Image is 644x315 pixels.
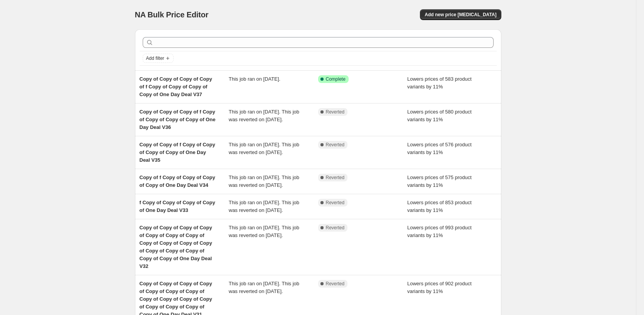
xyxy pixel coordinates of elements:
[229,142,299,155] span: This job ran on [DATE]. This job was reverted on [DATE].
[140,109,216,130] span: Copy of Copy of Copy of f Copy of Copy of Copy of Copy of One Day Deal V36
[135,10,209,19] span: NA Bulk Price Editor
[229,200,299,213] span: This job ran on [DATE]. This job was reverted on [DATE].
[326,76,346,82] span: Complete
[407,200,472,213] span: Lowers prices of 853 product variants by 11%
[140,142,215,163] span: Copy of Copy of f Copy of Copy of Copy of Copy of One Day Deal V35
[229,225,299,238] span: This job ran on [DATE]. This job was reverted on [DATE].
[229,109,299,122] span: This job ran on [DATE]. This job was reverted on [DATE].
[146,55,164,61] span: Add filter
[420,9,501,20] button: Add new price [MEDICAL_DATA]
[407,281,472,294] span: Lowers prices of 902 product variants by 11%
[407,174,472,188] span: Lowers prices of 575 product variants by 11%
[140,225,212,269] span: Copy of Copy of Copy of Copy of Copy of Copy of Copy of Copy of Copy of Copy of Copy of Copy of C...
[140,200,215,213] span: f Copy of Copy of Copy of Copy of One Day Deal V33
[407,225,472,238] span: Lowers prices of 993 product variants by 11%
[407,76,472,90] span: Lowers prices of 583 product variants by 11%
[407,142,472,155] span: Lowers prices of 576 product variants by 11%
[143,54,174,63] button: Add filter
[140,174,215,188] span: Copy of f Copy of Copy of Copy of Copy of One Day Deal V34
[326,281,345,287] span: Reverted
[326,174,345,181] span: Reverted
[229,281,299,294] span: This job ran on [DATE]. This job was reverted on [DATE].
[326,200,345,206] span: Reverted
[326,109,345,115] span: Reverted
[140,76,212,97] span: Copy of Copy of Copy of Copy of f Copy of Copy of Copy of Copy of One Day Deal V37
[425,12,496,18] span: Add new price [MEDICAL_DATA]
[407,109,472,122] span: Lowers prices of 580 product variants by 11%
[326,142,345,148] span: Reverted
[229,76,280,82] span: This job ran on [DATE].
[229,174,299,188] span: This job ran on [DATE]. This job was reverted on [DATE].
[326,225,345,231] span: Reverted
